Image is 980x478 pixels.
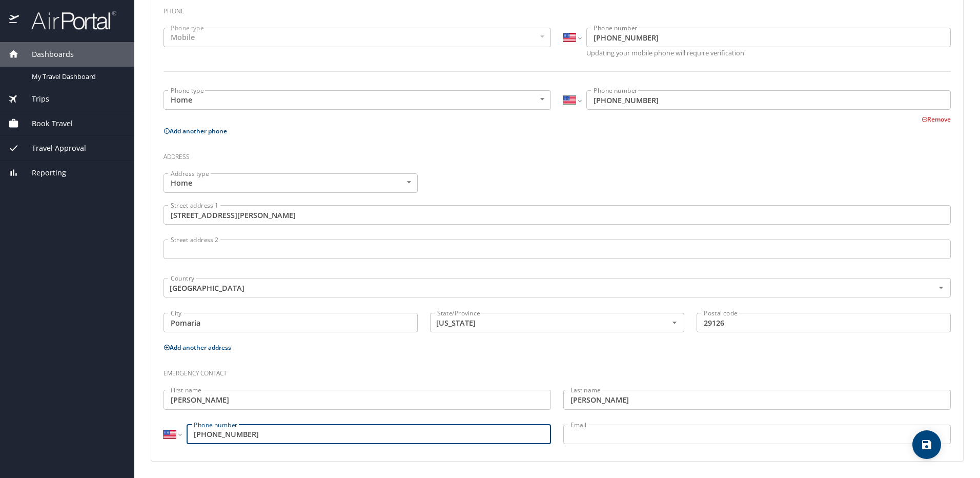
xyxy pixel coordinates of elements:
[19,49,74,60] span: Dashboards
[164,90,551,110] div: Home
[164,127,227,135] button: Add another phone
[164,362,951,380] h3: Emergency contact
[19,143,86,154] span: Travel Approval
[32,72,122,82] span: My Travel Dashboard
[164,343,231,352] button: Add another address
[922,115,951,124] button: Remove
[164,28,551,47] div: Mobile
[586,50,951,56] p: Updating your mobile phone will require verification
[20,10,116,30] img: airportal-logo.png
[668,316,681,329] button: Open
[19,167,66,178] span: Reporting
[9,10,20,30] img: icon-airportal.png
[912,430,941,459] button: save
[19,93,49,105] span: Trips
[164,146,951,163] h3: Address
[164,173,418,193] div: Home
[19,118,73,129] span: Book Travel
[935,282,947,294] button: Open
